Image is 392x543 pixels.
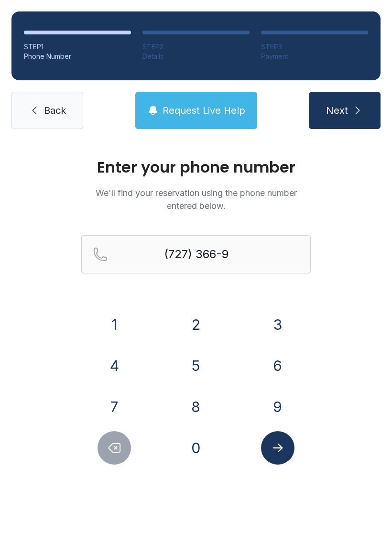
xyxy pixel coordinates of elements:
button: 7 [98,390,131,424]
div: Phone Number [24,52,131,61]
button: 8 [179,390,213,424]
input: Reservation phone number [81,235,311,273]
button: 4 [98,349,131,382]
div: Payment [261,52,368,61]
button: 9 [261,390,294,424]
p: We'll find your reservation using the phone number entered below. [81,186,311,212]
div: STEP 3 [261,42,368,52]
div: Details [142,52,250,61]
span: Request Live Help [163,104,245,117]
button: 0 [179,431,213,465]
span: Next [326,104,348,117]
button: 5 [179,349,213,382]
div: STEP 2 [142,42,250,52]
button: Submit lookup form [261,431,294,465]
span: Back [44,104,66,117]
h1: Enter your phone number [81,160,311,175]
button: Delete number [98,431,131,465]
button: 2 [179,308,213,341]
div: STEP 1 [24,42,131,52]
button: 6 [261,349,294,382]
button: 1 [98,308,131,341]
button: 3 [261,308,294,341]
